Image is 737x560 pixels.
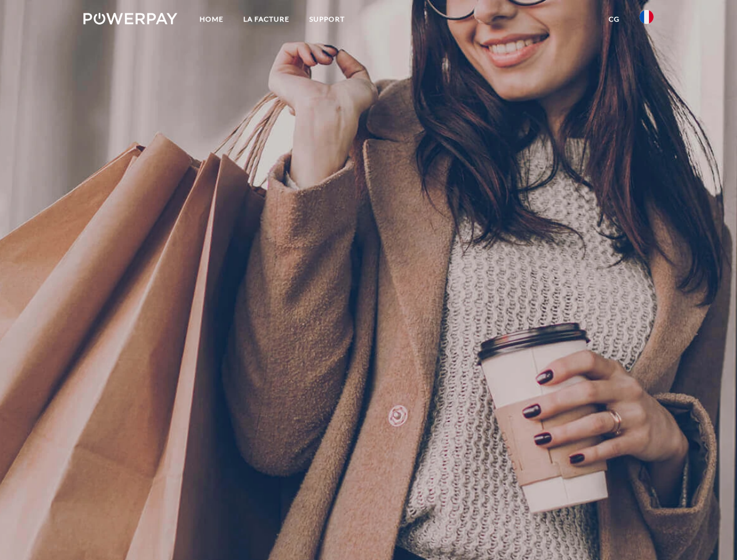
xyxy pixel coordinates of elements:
[190,9,233,30] a: Home
[640,10,654,24] img: fr
[233,9,299,30] a: LA FACTURE
[83,13,177,24] img: logo-powerpay-white.svg
[599,9,630,30] a: CG
[299,9,355,30] a: Support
